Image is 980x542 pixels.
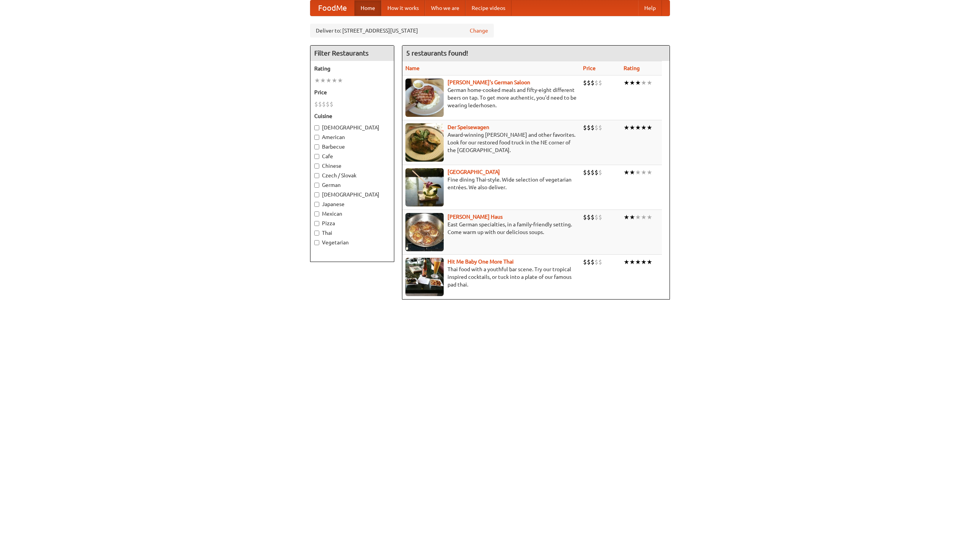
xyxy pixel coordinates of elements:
li: ★ [332,76,337,85]
li: $ [583,79,587,87]
li: ★ [326,76,332,85]
a: How it works [381,0,425,16]
a: Name [405,65,420,71]
p: Award-winning [PERSON_NAME] and other favorites. Look for our restored food truck in the NE corne... [405,131,577,154]
li: ★ [647,79,652,87]
input: Pizza [314,221,319,226]
li: ★ [641,213,647,221]
li: ★ [635,168,641,177]
li: $ [583,258,587,266]
li: ★ [635,79,641,87]
label: Barbecue [314,143,390,151]
li: ★ [641,258,647,266]
a: Change [470,27,488,34]
p: Fine dining Thai-style. Wide selection of vegetarian entrées. We also deliver. [405,176,577,191]
li: $ [583,213,587,221]
label: [DEMOGRAPHIC_DATA] [314,191,390,198]
h5: Rating [314,65,390,72]
label: Vegetarian [314,239,390,246]
li: $ [591,168,595,177]
label: Chinese [314,162,390,170]
h5: Cuisine [314,112,390,120]
li: $ [587,79,591,87]
a: [PERSON_NAME]'s German Saloon [448,79,530,85]
a: Home [354,0,381,16]
a: Recipe videos [465,0,511,16]
input: Cafe [314,154,319,159]
li: $ [591,213,595,221]
a: Rating [624,65,640,71]
li: $ [598,258,602,266]
input: Czech / Slovak [314,173,319,178]
a: Hit Me Baby One More Thai [448,259,514,265]
li: ★ [647,213,652,221]
li: ★ [647,168,652,177]
img: satay.jpg [405,168,444,206]
li: ★ [629,123,635,132]
li: ★ [641,168,647,177]
label: Thai [314,229,390,237]
label: Japanese [314,200,390,208]
img: babythai.jpg [405,258,444,296]
input: Thai [314,231,319,236]
li: ★ [624,213,629,221]
img: kohlhaus.jpg [405,213,444,251]
img: esthers.jpg [405,79,444,117]
input: [DEMOGRAPHIC_DATA] [314,192,319,197]
input: [DEMOGRAPHIC_DATA] [314,125,319,130]
li: ★ [629,258,635,266]
li: $ [322,100,326,108]
li: $ [314,100,318,108]
a: [PERSON_NAME] Haus [448,214,503,220]
li: ★ [320,76,326,85]
label: American [314,133,390,141]
input: German [314,183,319,188]
li: ★ [624,123,629,132]
li: $ [583,168,587,177]
li: $ [595,123,598,132]
li: $ [587,213,591,221]
input: Japanese [314,202,319,207]
a: Price [583,65,596,71]
li: ★ [624,258,629,266]
input: Barbecue [314,144,319,149]
li: ★ [641,79,647,87]
p: German home-cooked meals and fifty-eight different beers on tap. To get more authentic, you'd nee... [405,86,577,109]
input: Chinese [314,164,319,169]
li: $ [330,100,333,108]
li: ★ [647,258,652,266]
label: [DEMOGRAPHIC_DATA] [314,124,390,131]
a: Der Speisewagen [448,124,489,130]
li: $ [591,258,595,266]
a: Help [638,0,662,16]
li: $ [318,100,322,108]
li: $ [583,123,587,132]
li: ★ [629,213,635,221]
a: FoodMe [310,0,354,16]
li: $ [595,79,598,87]
a: [GEOGRAPHIC_DATA] [448,169,500,175]
label: German [314,181,390,189]
input: Vegetarian [314,240,319,245]
p: Thai food with a youthful bar scene. Try our tropical inspired cocktails, or tuck into a plate of... [405,265,577,288]
li: $ [587,123,591,132]
li: $ [598,168,602,177]
li: ★ [337,76,343,85]
label: Pizza [314,219,390,227]
input: American [314,135,319,140]
li: ★ [647,123,652,132]
li: $ [587,168,591,177]
h4: Filter Restaurants [310,46,394,61]
li: ★ [314,76,320,85]
li: ★ [635,258,641,266]
label: Czech / Slovak [314,172,390,179]
label: Cafe [314,152,390,160]
li: ★ [635,213,641,221]
ng-pluralize: 5 restaurants found! [406,49,468,57]
li: $ [595,258,598,266]
li: ★ [635,123,641,132]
